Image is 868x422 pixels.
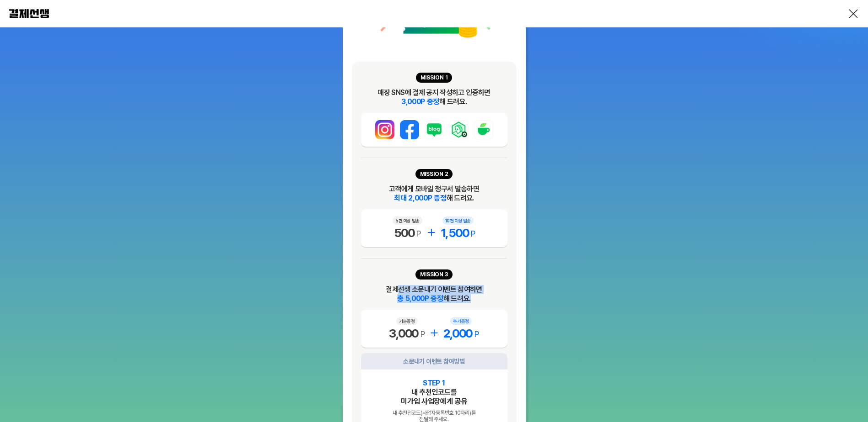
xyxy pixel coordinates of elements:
span: 소문내기 이벤트 참여방법 [403,357,464,365]
div: 매장 SNS에 결제 공지 작성하고 인증하면 해 드려요. [361,88,507,106]
span: 5건 이상 발송 [393,216,422,225]
span: P [471,229,475,238]
span: 500 [394,226,414,240]
img: event_icon [375,120,394,139]
img: event_icon [400,120,419,139]
span: P [416,229,421,238]
img: add icon [429,327,440,338]
img: 결제선생 [9,9,49,18]
span: 1,500 [441,226,469,240]
div: 고객에게 모바일 청구서 발송하면 해 드려요. [361,185,507,203]
span: 최대 2,000P 증정 [394,194,446,202]
span: STEP 1 [423,379,445,387]
span: 기본증정 [396,317,417,325]
span: 3,000 [389,326,418,340]
span: MISSION 2 [415,169,453,179]
span: 10건 이상 발송 [442,216,474,225]
div: 결제선생 소문내기 이벤트 참여하면 해 드려요. [361,285,507,303]
span: 2,000 [443,326,472,340]
span: 추가증정 [450,317,471,325]
img: event_icon [474,120,493,139]
span: 총 5,000P 증정 [397,294,443,303]
span: P [474,329,479,339]
img: event_icon [449,120,469,139]
span: 3,000P 증정 [401,97,439,106]
div: 내 추천인코드를 미가입 사업장에게 공유 [393,379,476,406]
span: P [421,329,425,339]
span: MISSION 1 [416,73,453,83]
span: MISSION 3 [415,269,453,280]
img: add icon [426,227,437,238]
img: event_icon [425,120,444,139]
